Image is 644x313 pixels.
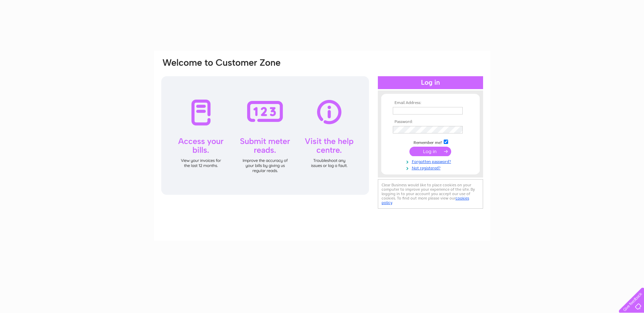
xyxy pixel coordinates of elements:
[409,147,451,156] input: Submit
[378,179,483,209] div: Clear Business would like to place cookies on your computer to improve your experience of the sit...
[391,101,470,105] th: Email Address:
[393,158,470,164] a: Forgotten password?
[391,139,470,145] td: Remember me?
[391,120,470,124] th: Password:
[393,164,470,171] a: Not registered?
[382,196,469,205] a: cookies policy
